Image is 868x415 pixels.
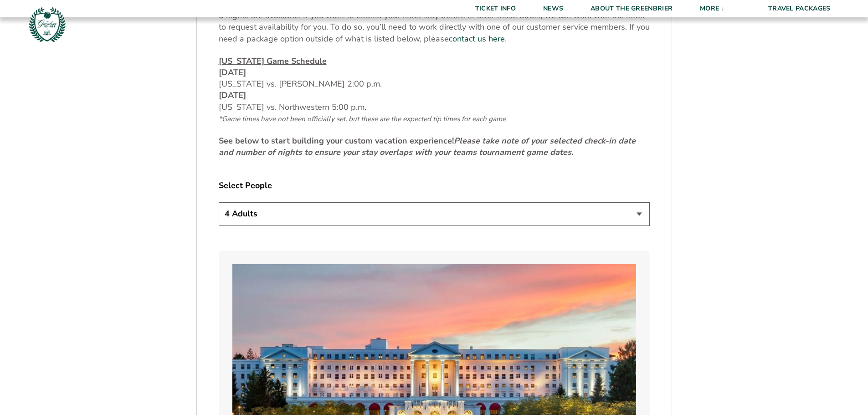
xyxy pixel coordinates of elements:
[449,33,505,45] a: contact us here
[219,67,246,78] strong: [DATE]
[219,180,650,191] label: Select People
[219,114,506,123] span: *Game times have not been officially set, but these are the expected tip times for each game
[219,135,636,158] em: Please take note of your selected check-in date and number of nights to ensure your stay overlaps...
[219,56,650,124] p: [US_STATE] vs. [PERSON_NAME] 2:00 p.m. [US_STATE] vs. Northwestern 5:00 p.m.
[219,90,246,101] strong: [DATE]
[219,56,327,67] u: [US_STATE] Game Schedule
[505,33,507,44] span: .
[27,5,67,44] img: Greenbrier Tip-Off
[219,135,636,158] strong: See below to start building your custom vacation experience!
